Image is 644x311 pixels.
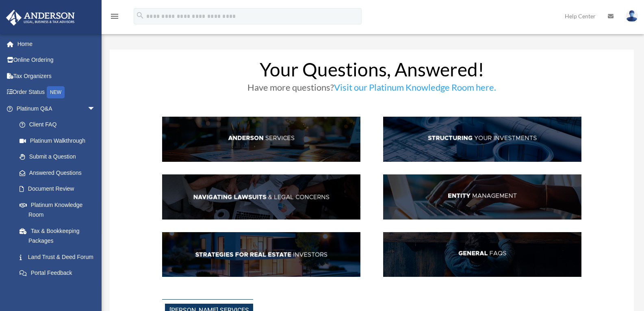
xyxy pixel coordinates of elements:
a: Online Ordering [6,52,108,68]
a: Platinum Knowledge Room [11,197,108,223]
a: Submit a Question [11,149,108,165]
img: StratsRE_hdr [162,232,360,277]
a: Land Trust & Deed Forum [11,249,108,265]
img: EntManag_hdr [383,174,581,219]
a: Portal Feedback [11,265,108,281]
a: Visit our Platinum Knowledge Room here. [334,82,496,97]
a: Client FAQ [11,117,104,133]
img: NavLaw_hdr [162,174,360,219]
span: arrow_drop_down [87,100,104,117]
i: menu [110,11,119,21]
a: Tax Organizers [6,68,108,84]
img: AndServ_hdr [162,117,360,161]
a: Digital Productsarrow_drop_down [6,281,108,297]
a: Order StatusNEW [6,84,108,101]
a: Home [6,36,108,52]
img: GenFAQ_hdr [383,232,581,277]
a: Platinum Q&Aarrow_drop_down [6,100,108,117]
div: NEW [47,86,65,98]
a: Tax & Bookkeeping Packages [11,223,108,249]
span: arrow_drop_down [87,281,104,298]
a: menu [110,14,119,21]
a: Answered Questions [11,165,108,181]
h1: Your Questions, Answered! [162,60,581,83]
img: StructInv_hdr [383,117,581,161]
a: Document Review [11,181,108,197]
i: search [136,11,145,20]
a: Platinum Walkthrough [11,133,108,149]
h3: Have more questions? [162,83,581,96]
img: Anderson Advisors Platinum Portal [4,10,77,26]
img: User Pic [626,10,638,22]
